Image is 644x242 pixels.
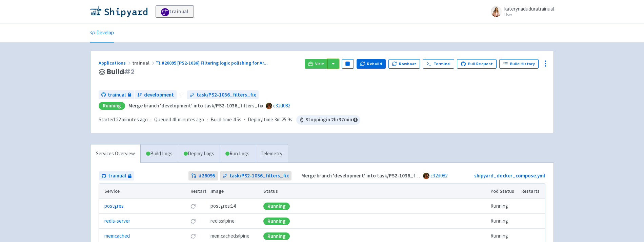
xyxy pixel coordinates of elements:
th: Pod Status [488,184,519,199]
span: development [144,91,174,99]
span: trainual [108,91,126,99]
time: 41 minutes ago [172,116,204,123]
a: postgres [104,202,124,210]
a: c32d082 [273,102,290,109]
span: memcached:alpine [210,232,249,240]
span: #26095 [PS2-1036] Filtering logic polishing for Ar ... [162,60,268,66]
a: Build Logs [141,144,178,163]
button: Pause [342,59,354,69]
a: memcached [104,232,130,240]
button: Restart pod [190,234,196,239]
td: Running [488,214,519,229]
span: task/PS2-1036_filters_fix [229,172,289,180]
a: Build History [499,59,539,69]
strong: Merge branch 'development' into task/PS2-1036_filters_fix [301,172,436,179]
span: Visit [315,61,324,67]
strong: Merge branch 'development' into task/PS2-1036_filters_fix [128,102,263,109]
a: redis-server [104,217,130,225]
span: postgres:14 [210,202,236,210]
a: trainual [156,5,194,18]
a: Terminal [423,59,454,69]
a: katerynaduduratrainual User [487,6,554,17]
a: trainual [99,171,134,180]
a: #26095 [PS2-1036] Filtering logic polishing for Ar... [156,60,269,66]
strong: # 26095 [199,172,215,180]
a: task/PS2-1036_filters_fix [187,90,259,100]
th: Image [208,184,261,199]
span: trainual [132,60,156,66]
span: Stopping in 2 hr 37 min [296,115,360,125]
a: Telemetry [255,144,288,163]
a: task/PS2-1036_filters_fix [220,171,291,180]
a: Develop [90,23,114,42]
a: Deploy Logs [178,144,220,163]
span: 3m 25.9s [275,116,292,124]
span: task/PS2-1036_filters_fix [197,91,256,99]
a: Services Overview [90,144,140,163]
span: 4.5s [233,116,241,124]
a: Pull Request [457,59,497,69]
button: Restart pod [190,219,196,224]
th: Restart [188,184,208,199]
a: c32d082 [430,172,447,179]
div: Running [263,218,290,225]
span: Deploy time [248,116,273,124]
button: Rowboat [388,59,420,69]
a: shipyard_docker_compose.yml [474,172,545,179]
a: Applications [99,60,132,66]
th: Status [261,184,488,199]
small: User [504,13,554,17]
div: Running [263,203,290,210]
a: Run Logs [220,144,255,163]
div: Running [263,232,290,240]
div: · · · [99,115,360,125]
span: Queued [154,116,204,123]
time: 22 minutes ago [116,116,148,123]
span: Build [107,68,135,76]
span: trainual [108,172,126,180]
th: Restarts [519,184,545,199]
a: Visit [305,59,328,69]
span: Build time [210,116,232,124]
span: Started [99,116,148,123]
button: Rebuild [357,59,386,69]
span: ← [179,91,184,99]
span: # 2 [124,67,135,76]
th: Service [99,184,188,199]
a: #26095 [188,171,218,180]
a: development [135,90,177,100]
button: Restart pod [190,204,196,209]
span: katerynaduduratrainual [504,5,554,12]
span: redis:alpine [210,217,235,225]
td: Running [488,199,519,214]
a: trainual [99,90,134,100]
div: Running [99,102,125,110]
img: Shipyard logo [90,6,147,17]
